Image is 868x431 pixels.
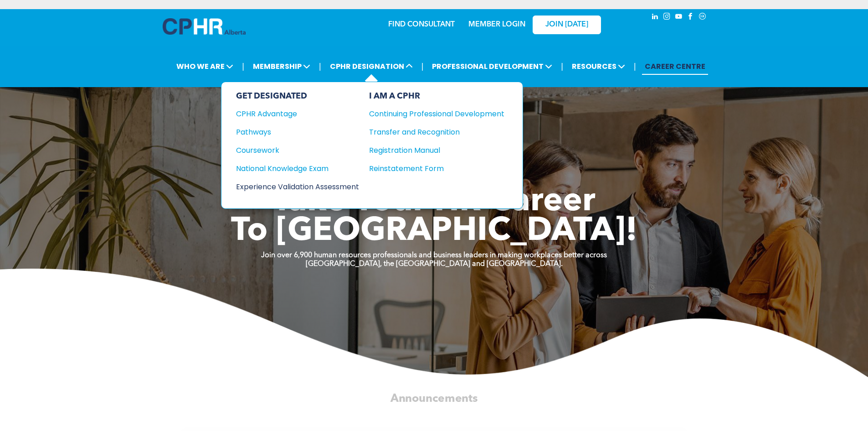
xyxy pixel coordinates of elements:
div: Experience Validation Assessment [236,181,347,192]
span: WHO WE ARE [174,58,236,75]
a: facebook [686,11,696,24]
a: Transfer and Recognition [369,126,504,138]
a: Reinstatement Form [369,163,504,174]
a: CAREER CENTRE [642,58,708,75]
div: Continuing Professional Development [369,108,491,119]
div: Registration Manual [369,145,491,156]
span: MEMBERSHIP [250,58,313,75]
div: CPHR Advantage [236,108,347,119]
div: Transfer and Recognition [369,126,491,138]
a: Registration Manual [369,145,504,156]
span: JOIN [DATE] [545,21,588,29]
span: PROFESSIONAL DEVELOPMENT [429,58,555,75]
span: RESOURCES [569,58,628,75]
div: I AM A CPHR [369,91,504,101]
a: JOIN [DATE] [533,16,601,34]
a: National Knowledge Exam [236,163,359,174]
a: MEMBER LOGIN [468,21,525,28]
span: CPHR DESIGNATION [327,58,416,75]
a: FIND CONSULTANT [388,21,455,28]
li: | [421,57,424,76]
li: | [634,57,636,76]
a: instagram [662,11,672,24]
span: To [GEOGRAPHIC_DATA]! [231,215,637,248]
li: | [319,57,321,76]
a: Continuing Professional Development [369,108,504,119]
strong: Join over 6,900 human resources professionals and business leaders in making workplaces better ac... [261,252,607,259]
a: linkedin [650,11,660,24]
a: youtube [674,11,684,24]
a: Social network [698,11,708,24]
img: A blue and white logo for cp alberta [163,18,246,35]
div: Pathways [236,126,347,138]
div: GET DESIGNATED [236,91,359,101]
a: Coursework [236,145,359,156]
div: National Knowledge Exam [236,163,347,174]
li: | [242,57,244,76]
a: Pathways [236,126,359,138]
div: Coursework [236,145,347,156]
a: Experience Validation Assessment [236,181,359,192]
li: | [561,57,563,76]
strong: [GEOGRAPHIC_DATA], the [GEOGRAPHIC_DATA] and [GEOGRAPHIC_DATA]. [306,260,563,268]
div: Reinstatement Form [369,163,491,174]
span: Announcements [390,393,478,404]
a: CPHR Advantage [236,108,359,119]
